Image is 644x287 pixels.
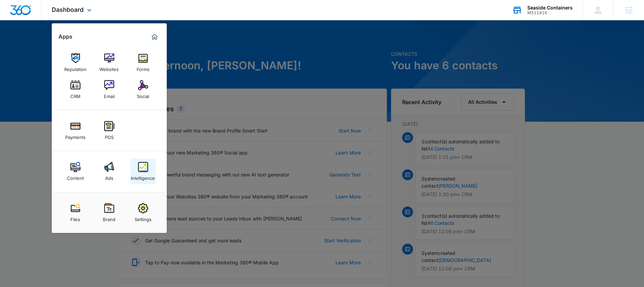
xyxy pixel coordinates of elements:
div: Files [70,213,80,222]
a: POS [96,118,122,143]
div: Brand [103,213,115,222]
a: Content [63,159,88,184]
div: Forms [137,63,149,72]
div: Settings [135,213,152,222]
div: Ads [105,172,113,181]
div: Intelligence [131,172,155,181]
div: Websites [99,63,119,72]
a: Files [63,200,88,225]
a: Websites [96,50,122,75]
a: Forms [130,50,156,75]
a: Marketing 360® Dashboard [149,31,160,42]
div: Email [104,90,115,99]
a: Social [130,77,156,102]
h2: Apps [59,33,72,40]
a: Email [96,77,122,102]
div: account id [527,10,573,15]
div: account name [527,5,573,10]
a: Reputation [63,50,88,75]
span: Dashboard [52,6,84,13]
a: Settings [130,200,156,225]
a: Brand [96,200,122,225]
div: Content [67,172,84,181]
div: POS [105,131,114,140]
a: CRM [63,77,88,102]
a: Payments [63,118,88,143]
div: Reputation [64,63,87,72]
div: CRM [70,90,80,99]
a: Intelligence [130,159,156,184]
div: Payments [65,131,86,140]
div: Social [137,90,149,99]
a: Ads [96,159,122,184]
